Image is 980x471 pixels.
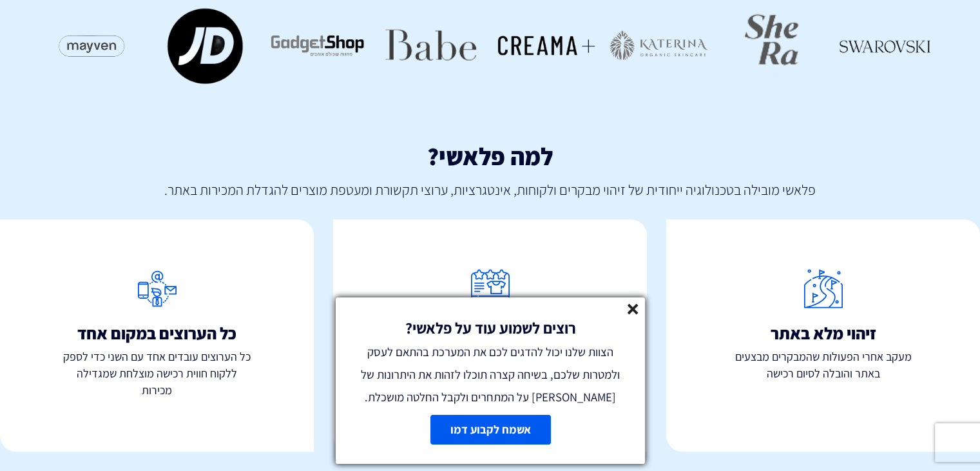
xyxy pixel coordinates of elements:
img: katerina-transformed.png [608,7,711,85]
img: %D7%92%D7%90%D7%93%D7%92%D7%98%D7%A9%D7%95%D7%A4-%D7%9C%D7%95%D7%92%D7%95-transformed.png [267,7,370,85]
img: mayven-transformed.png [40,7,143,85]
img: swarovski-transformed.png [834,7,937,85]
img: babe-transformed.png [381,7,484,85]
h4: זיהוי מלא באתר [666,324,980,343]
img: creama-transformed.png [494,7,597,85]
p: מעקב אחרי הפעולות שהמבקרים מבצעים באתר והובלה לסיום רכישה [666,348,980,381]
img: she-ra-jewelry-transformed.png [721,7,824,85]
img: jd-sport-transformed.png [153,7,256,85]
